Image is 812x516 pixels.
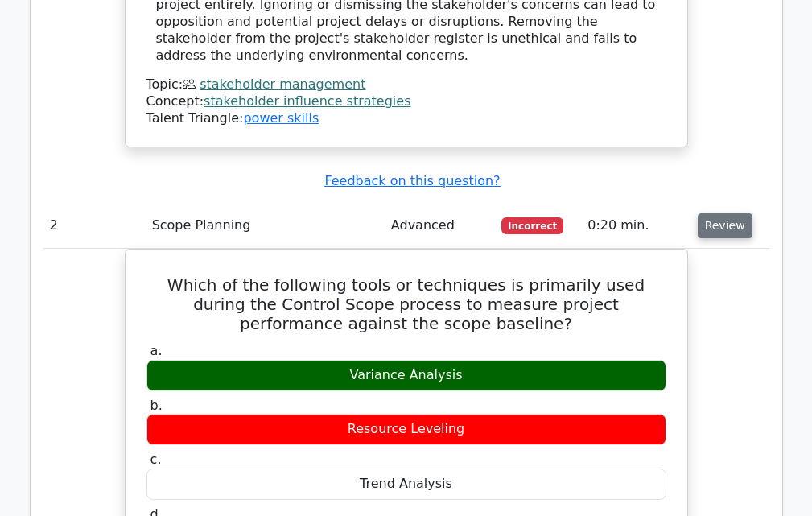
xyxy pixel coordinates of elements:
[146,469,666,500] div: Trend Analysis
[385,203,495,249] td: Advanced
[150,398,163,413] span: b.
[146,93,666,110] div: Concept:
[146,360,666,391] div: Variance Analysis
[43,203,146,249] td: 2
[145,275,668,333] h5: Which of the following tools or techniques is primarily used during the Control Scope process to ...
[204,93,410,109] a: stakeholder influence strategies
[146,76,666,126] div: Talent Triangle:
[324,173,500,188] a: Feedback on this question?
[146,414,666,445] div: Resource Leveling
[698,213,752,238] button: Review
[501,217,563,233] span: Incorrect
[581,203,690,249] td: 0:20 min.
[146,203,385,249] td: Scope Planning
[243,110,319,126] a: power skills
[150,343,163,358] span: a.
[200,76,365,92] a: stakeholder management
[146,76,666,93] div: Topic:
[150,452,162,467] span: c.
